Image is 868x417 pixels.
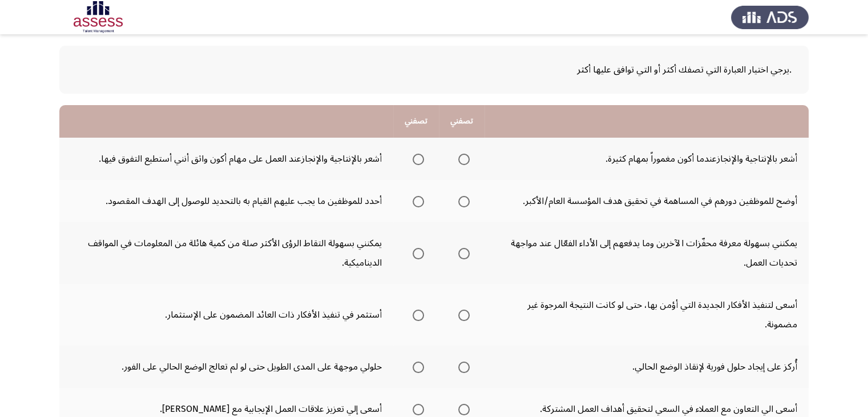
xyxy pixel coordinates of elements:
td: حلولي موجهة على المدى الطويل حتى لو لم تعالج الوضع الحالي على الفور. [59,346,393,388]
td: أُركز على إيجاد حلول فورية لإنقاذ الوضع الحالي. [485,346,809,388]
mat-radio-group: Select an option [454,191,470,211]
div: .يرجي اختيار العبارة التي تصفك أكثر أو التي توافق عليها أكثر [76,60,792,79]
mat-radio-group: Select an option [408,191,424,211]
mat-radio-group: Select an option [408,243,424,263]
td: أستثمر في تنفيذ الأفكار ذات العائد المضمون على الإستثمار. [59,284,393,346]
mat-radio-group: Select an option [408,357,424,376]
td: أشعر بالإنتاجية والإنجازعندما أكون مغموراً بمهام كثيرة. [485,138,809,180]
td: يمكنني بسهولة معرفة محفّزات الآخرين وما يدفعهم إلى الأداء الفعّال عند مواجهة تحديات العمل. [485,222,809,284]
td: أحدد للموظفين ما يجب عليهم القيام به بالتحديد للوصول إلى الهدف المقصود. [59,180,393,222]
mat-radio-group: Select an option [454,149,470,169]
td: أشعر بالإنتاجية والإنجازعند العمل على مهام أكون واثق أنني أستطيع التفوق فيها. [59,138,393,180]
mat-radio-group: Select an option [408,305,424,324]
mat-radio-group: Select an option [454,243,470,263]
mat-radio-group: Select an option [408,149,424,169]
td: أسعى لتنفيذ الأفكار الجديدة التي أؤمن بها، حتى لو كانت النتيجة المرجوة غير مضمونة. [485,284,809,346]
img: Assessment logo of Potentiality Assessment [59,1,137,33]
td: أوضح للموظفين دورهم في المساهمة في تحقيق هدف المؤسسة العام/الأكبر. [485,180,809,222]
th: تصفني [439,105,485,138]
img: Assess Talent Management logo [731,1,809,33]
mat-radio-group: Select an option [454,305,470,324]
td: يمكنني بسهولة التقاط الرؤى الأكثر صلة من كمية هائلة من المعلومات في المواقف الديناميكية. [59,222,393,284]
th: تصفني [393,105,439,138]
mat-radio-group: Select an option [454,357,470,376]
